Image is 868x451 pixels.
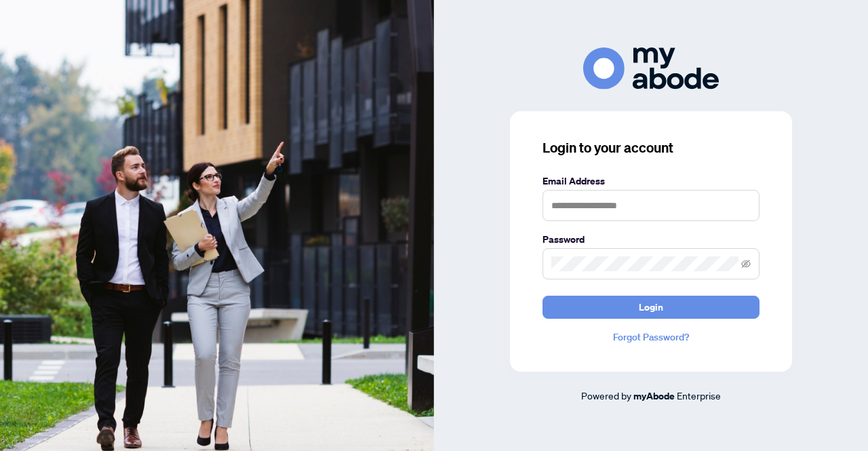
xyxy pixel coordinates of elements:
a: Forgot Password? [542,330,759,345]
label: Email Address [542,174,759,189]
a: myAbode [633,389,675,404]
img: ma-logo [583,47,719,89]
span: Login [639,296,663,318]
span: Enterprise [677,389,721,401]
span: eye-invisible [741,259,751,269]
label: Password [542,232,759,247]
button: Login [542,296,759,319]
h3: Login to your account [542,138,759,157]
span: Powered by [581,389,631,401]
